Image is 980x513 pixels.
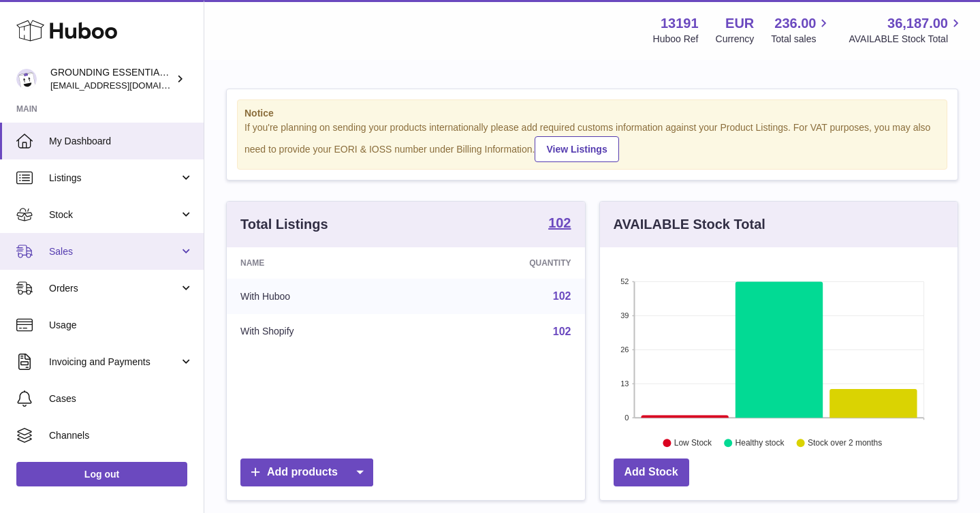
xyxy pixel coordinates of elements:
span: Orders [49,282,179,295]
div: GROUNDING ESSENTIALS INTERNATIONAL SLU [50,66,173,92]
td: With Shopify [227,314,420,349]
span: AVAILABLE Stock Total [849,33,964,46]
div: Huboo Ref [653,33,699,46]
a: 102 [548,216,571,232]
span: Channels [49,429,193,442]
span: Invoicing and Payments [49,356,179,369]
a: 36,187.00 AVAILABLE Stock Total [849,14,964,46]
div: Currency [716,33,755,46]
text: 39 [620,311,629,320]
span: Listings [49,172,179,185]
span: Cases [49,392,193,405]
span: 236.00 [774,14,816,33]
text: Low Stock [674,438,712,448]
h3: AVAILABLE Stock Total [614,215,765,234]
text: Stock over 2 months [808,438,882,448]
img: espenwkopperud@gmail.com [16,69,37,89]
th: Name [227,247,420,279]
span: Stock [49,208,179,221]
text: 26 [620,345,629,354]
a: Add products [240,458,373,486]
strong: 102 [548,216,571,230]
text: 13 [620,379,629,388]
span: My Dashboard [49,135,193,148]
text: 52 [620,277,629,285]
span: Total sales [771,33,832,46]
a: View Listings [535,136,618,162]
h3: Total Listings [240,215,328,234]
strong: EUR [725,14,754,33]
a: 102 [553,326,571,337]
span: Sales [49,245,179,258]
text: Healthy stock [735,438,785,448]
span: [EMAIL_ADDRESS][DOMAIN_NAME] [50,80,200,91]
a: 102 [553,290,571,302]
th: Quantity [420,247,584,279]
span: 36,187.00 [887,14,948,33]
td: With Huboo [227,279,420,314]
span: Usage [49,319,193,332]
strong: Notice [244,107,940,120]
text: 0 [625,414,629,422]
div: If you're planning on sending your products internationally please add required customs informati... [244,121,940,162]
a: Log out [16,462,187,486]
a: Add Stock [614,458,689,486]
a: 236.00 Total sales [771,14,832,46]
strong: 13191 [661,14,699,33]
